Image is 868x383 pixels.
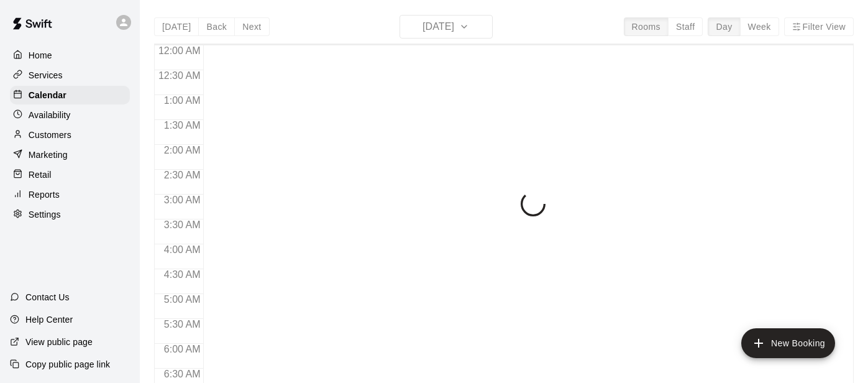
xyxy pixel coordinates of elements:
a: Services [10,66,130,85]
p: Settings [29,208,61,221]
button: add [741,328,835,358]
a: Marketing [10,145,130,164]
span: 1:00 AM [161,95,204,106]
span: 12:30 AM [155,70,204,81]
p: Reports [29,188,60,201]
p: Retail [29,168,52,181]
p: Home [29,49,52,62]
span: 6:00 AM [161,344,204,354]
a: Settings [10,205,130,224]
p: Help Center [25,313,73,326]
span: 2:30 AM [161,170,204,180]
span: 5:00 AM [161,294,204,305]
a: Customers [10,126,130,144]
p: View public page [25,336,93,348]
span: 5:30 AM [161,319,204,330]
p: Calendar [29,89,66,101]
span: 2:00 AM [161,145,204,155]
a: Retail [10,165,130,184]
span: 1:30 AM [161,120,204,131]
p: Services [29,69,63,81]
span: 3:00 AM [161,195,204,205]
span: 4:00 AM [161,244,204,255]
a: Reports [10,185,130,204]
span: 6:30 AM [161,369,204,379]
a: Calendar [10,86,130,104]
p: Contact Us [25,291,70,303]
p: Customers [29,129,71,141]
a: Home [10,46,130,65]
p: Marketing [29,149,68,161]
span: 3:30 AM [161,219,204,230]
p: Copy public page link [25,358,110,371]
a: Availability [10,106,130,124]
span: 12:00 AM [155,45,204,56]
span: 4:30 AM [161,269,204,280]
p: Availability [29,109,71,121]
